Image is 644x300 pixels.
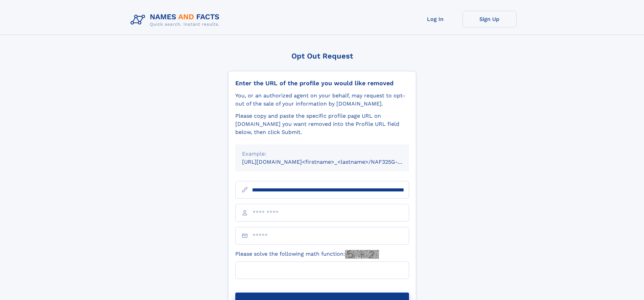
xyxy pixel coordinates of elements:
[235,92,409,108] div: You, or an authorized agent on your behalf, may request to opt-out of the sale of your informatio...
[408,11,462,27] a: Log In
[235,250,379,259] label: Please solve the following math function:
[128,11,225,29] img: Logo Names and Facts
[242,150,402,158] div: Example:
[228,52,416,60] div: Opt Out Request
[235,79,409,87] div: Enter the URL of the profile you would like removed
[242,159,422,165] small: [URL][DOMAIN_NAME]<firstname>_<lastname>/NAF325G-xxxxxxxx
[235,112,409,136] div: Please copy and paste the specific profile page URL on [DOMAIN_NAME] you want removed into the Pr...
[462,11,517,27] a: Sign Up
